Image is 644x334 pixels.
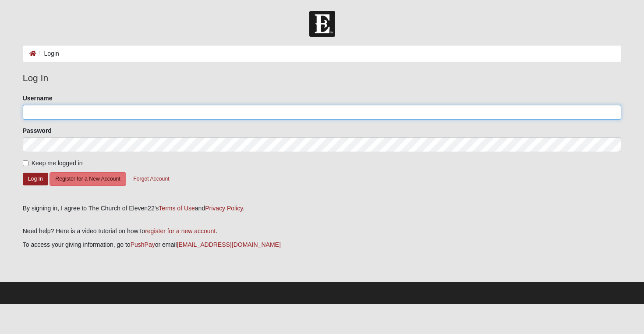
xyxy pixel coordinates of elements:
a: [EMAIL_ADDRESS][DOMAIN_NAME] [177,241,281,248]
button: Forgot Account [127,172,175,186]
a: Privacy Policy [205,205,243,212]
span: Keep me logged in [32,160,83,167]
li: Login [36,49,59,58]
button: Register for a New Account [50,172,126,186]
input: Keep me logged in [23,160,28,166]
label: Username [23,94,53,103]
div: By signing in, I agree to The Church of Eleven22's and . [23,204,622,213]
a: Terms of Use [159,205,195,212]
legend: Log In [23,71,622,85]
p: Need help? Here is a video tutorial on how to . [23,227,622,236]
p: To access your giving information, go to or email [23,240,622,249]
a: PushPay [131,241,155,248]
button: Log In [23,173,48,185]
label: Password [23,126,52,135]
a: register for a new account [145,227,216,235]
img: Church of Eleven22 Logo [309,11,335,37]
